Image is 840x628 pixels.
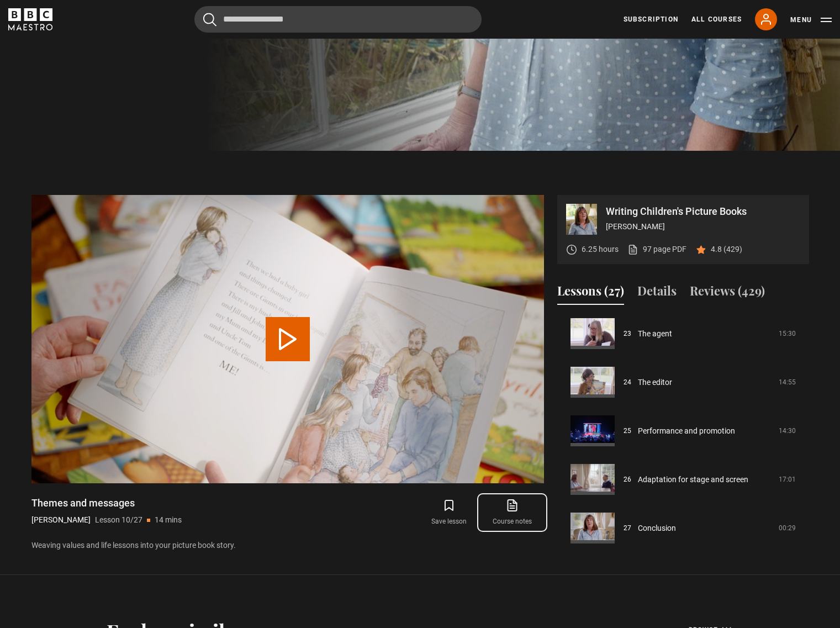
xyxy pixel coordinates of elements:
[606,221,800,233] p: [PERSON_NAME]
[418,497,480,529] button: Save lesson
[31,497,182,510] h1: Themes and messages
[638,474,748,485] a: Adaptation for stage and screen
[638,377,672,388] a: The editor
[691,14,742,24] a: All Courses
[31,540,544,551] p: Weaving values and life lessons into your picture book story.
[790,14,832,25] button: Toggle navigation
[627,244,686,255] a: 97 page PDF
[624,14,678,24] a: Subscription
[638,523,676,534] a: Conclusion
[194,6,482,33] input: Search
[606,207,800,217] p: Writing Children's Picture Books
[95,514,142,526] p: Lesson 10/27
[557,282,624,305] button: Lessons (27)
[480,497,543,529] a: Course notes
[638,328,672,340] a: The agent
[31,195,544,483] video-js: Video Player
[31,514,91,526] p: [PERSON_NAME]
[266,317,310,361] button: Play Lesson Themes and messages
[582,244,619,255] p: 6.25 hours
[637,282,677,305] button: Details
[638,425,735,437] a: Performance and promotion
[203,13,216,27] button: Submit the search query
[711,244,742,255] p: 4.8 (429)
[690,282,765,305] button: Reviews (429)
[8,8,52,30] svg: BBC Maestro
[155,514,182,526] p: 14 mins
